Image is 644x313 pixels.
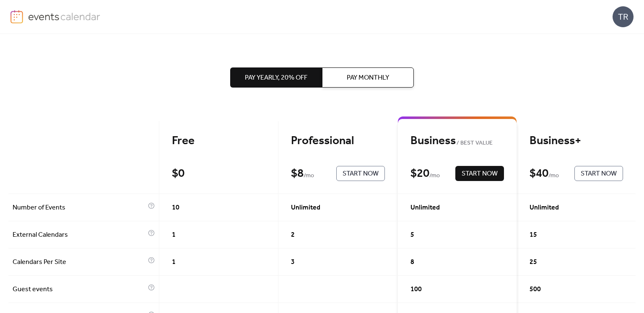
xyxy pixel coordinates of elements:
span: Guest events [13,285,146,295]
span: 1 [172,257,176,267]
span: Calendars Per Site [13,257,146,267]
button: Start Now [336,166,385,181]
div: Professional [291,134,384,148]
button: Start Now [574,166,623,181]
span: 5 [410,230,414,240]
span: External Calendars [13,230,146,240]
span: BEST VALUE [456,138,493,148]
div: $ 0 [172,166,184,181]
div: Free [172,134,265,148]
span: 3 [291,257,295,267]
span: / mo [429,171,440,181]
span: 10 [172,203,179,213]
span: 500 [530,285,541,295]
div: Business+ [530,134,623,148]
img: logo-type [28,10,101,23]
span: 1 [172,230,176,240]
span: Start Now [581,169,617,179]
span: 2 [291,230,295,240]
span: Start Now [462,169,498,179]
span: Number of Events [13,203,146,213]
button: Start Now [455,166,504,181]
span: Unlimited [530,203,559,213]
button: Pay Yearly, 20% off [230,67,322,88]
div: TR [613,6,634,27]
span: / mo [304,171,314,181]
span: 8 [410,257,414,267]
span: / mo [548,171,559,181]
div: $ 8 [291,166,304,181]
img: logo [10,10,23,23]
button: Pay Monthly [322,67,414,88]
span: Unlimited [410,203,440,213]
span: Start Now [343,169,379,179]
span: 15 [530,230,537,240]
span: 25 [530,257,537,267]
div: $ 20 [410,166,429,181]
span: Unlimited [291,203,320,213]
div: $ 40 [530,166,548,181]
span: Pay Yearly, 20% off [245,73,307,83]
span: 100 [410,285,422,295]
span: Pay Monthly [347,73,389,83]
div: Business [410,134,504,148]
